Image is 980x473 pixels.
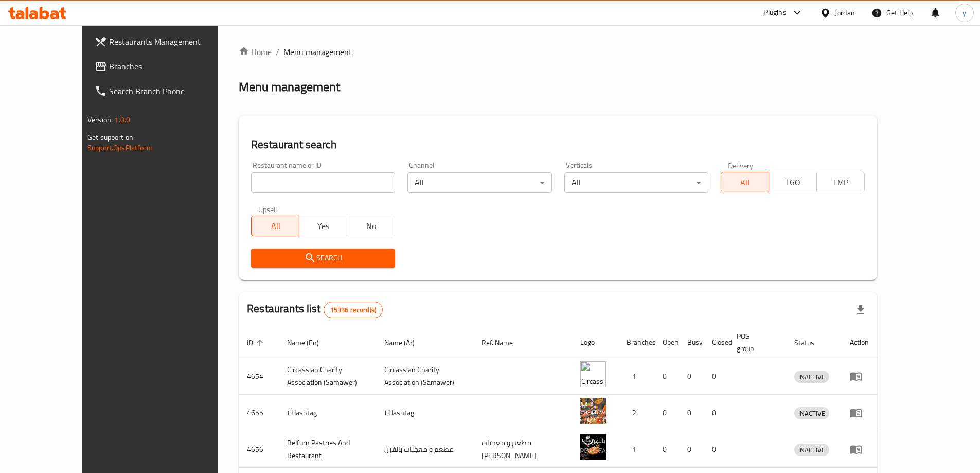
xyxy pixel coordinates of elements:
th: Action [842,327,877,358]
img: #Hashtag [580,398,606,424]
a: Support.OpsPlatform [87,141,153,154]
div: Menu [850,443,869,456]
span: No [351,219,391,234]
a: Home [239,46,272,58]
td: 4656 [239,431,279,468]
span: Branches [109,60,238,73]
div: INACTIVE [794,444,829,456]
th: Closed [704,327,728,358]
h2: Menu management [239,79,340,95]
span: Search Branch Phone [109,85,238,97]
td: ​Circassian ​Charity ​Association​ (Samawer) [279,358,376,395]
span: TMP [821,175,861,190]
span: ID [247,337,266,349]
li: / [276,46,279,58]
td: 0 [654,395,679,431]
button: Yes [299,216,347,236]
span: y [963,7,966,19]
span: Restaurants Management [109,36,238,48]
button: Search [251,249,395,268]
span: Ref. Name [482,337,526,349]
button: All [721,172,769,192]
div: Menu [850,370,869,382]
h2: Restaurants list [247,301,383,318]
span: Name (Ar) [384,337,428,349]
div: Plugins [763,7,786,19]
span: Yes [304,219,343,234]
td: #Hashtag [376,395,473,431]
nav: breadcrumb [239,46,877,58]
input: Search for restaurant name or ID.. [251,172,395,193]
button: No [347,216,395,236]
td: 0 [679,358,704,395]
td: 0 [654,431,679,468]
button: All [251,216,299,236]
div: INACTIVE [794,407,829,419]
div: All [407,172,551,193]
span: Name (En) [287,337,332,349]
span: INACTIVE [794,408,829,419]
td: 0 [704,395,728,431]
div: Export file [848,297,873,322]
td: 1 [618,431,654,468]
td: مطعم و معجنات بالفرن [376,431,473,468]
span: Menu management [283,46,352,58]
a: Restaurants Management [86,29,246,54]
td: 0 [679,431,704,468]
span: Get support on: [87,131,135,144]
div: All [564,172,708,193]
td: مطعم و معجنات [PERSON_NAME] [473,431,572,468]
h2: Restaurant search [251,137,865,152]
label: Upsell [258,205,277,213]
td: 0 [654,358,679,395]
button: TGO [769,172,817,192]
span: All [725,175,765,190]
img: Belfurn Pastries And Restaurant [580,434,606,460]
span: TGO [773,175,813,190]
td: 1 [618,358,654,395]
a: Search Branch Phone [86,79,246,103]
td: ​Circassian ​Charity ​Association​ (Samawer) [376,358,473,395]
td: 4655 [239,395,279,431]
a: Branches [86,54,246,79]
img: ​Circassian ​Charity ​Association​ (Samawer) [580,361,606,387]
span: INACTIVE [794,371,829,383]
button: TMP [816,172,865,192]
td: #Hashtag [279,395,376,431]
th: Branches [618,327,654,358]
span: 1.0.0 [114,113,130,127]
td: 0 [704,431,728,468]
td: Belfurn Pastries And Restaurant [279,431,376,468]
div: Menu [850,407,869,419]
div: INACTIVE [794,371,829,383]
div: Total records count [324,302,383,318]
span: POS group [737,330,774,355]
th: Busy [679,327,704,358]
label: Delivery [728,162,754,169]
th: Open [654,327,679,358]
div: Jordan [835,7,855,19]
td: 0 [679,395,704,431]
span: Search [259,252,387,265]
td: 2 [618,395,654,431]
td: 4654 [239,358,279,395]
th: Logo [572,327,618,358]
span: 15336 record(s) [324,305,382,315]
span: INACTIVE [794,444,829,456]
span: Status [794,337,828,349]
span: Version: [87,113,113,127]
span: All [256,219,295,234]
td: 0 [704,358,728,395]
